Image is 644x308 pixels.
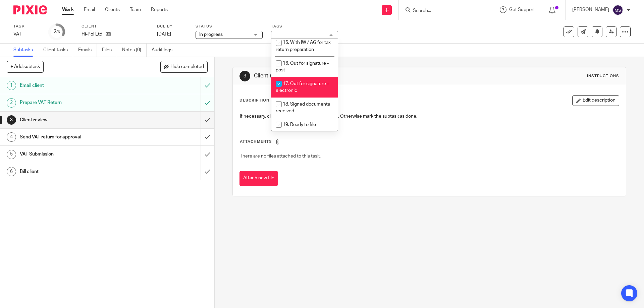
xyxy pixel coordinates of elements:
div: 3 [239,71,250,81]
label: Task [13,24,40,29]
div: 3 [7,115,16,125]
a: Reports [151,6,168,13]
p: Hi-Pol Ltd [82,31,102,38]
div: 1 [7,81,16,90]
h1: Client review [254,72,444,79]
h1: Prepare VAT Return [20,98,136,108]
label: Client [82,24,149,29]
span: 18. Signed documents received [276,102,330,114]
span: 19. Ready to file [283,122,316,127]
small: /6 [56,30,60,34]
div: Instructions [587,73,619,79]
h1: Client review [20,115,136,125]
div: 2 [53,28,60,36]
p: Description [239,98,269,103]
span: [DATE] [157,32,171,37]
div: 5 [7,150,16,159]
a: Notes (0) [122,44,147,57]
label: Tags [271,24,338,29]
span: Get Support [509,7,535,12]
h1: Send VAT return for approval [20,132,136,142]
label: Due by [157,24,187,29]
button: + Add subtask [7,61,44,72]
h1: VAT Submission [20,149,136,159]
div: 2 [7,98,16,108]
div: VAT [13,31,40,38]
div: 4 [7,132,16,142]
a: Emails [78,44,97,57]
button: Edit description [572,95,619,106]
span: 17. Out for signature - electronic [276,81,329,93]
a: Email [84,6,95,13]
a: Audit logs [152,44,177,57]
h1: Bill client [20,167,136,177]
span: There are no files attached to this task. [240,154,321,159]
button: Attach new file [239,171,278,186]
p: [PERSON_NAME] [572,6,609,13]
a: Team [130,6,141,13]
span: Attachments [240,140,272,143]
a: Work [62,6,74,13]
a: Subtasks [13,44,38,57]
div: 6 [7,167,16,176]
a: Files [102,44,117,57]
button: Hide completed [160,61,208,72]
span: In progress [199,32,223,37]
label: Status [196,24,263,29]
p: If necessary, clear any questions with the client. Otherwise mark the subtask as done. [240,113,619,120]
h1: Email client [20,80,136,90]
a: Client tasks [43,44,73,57]
span: 15. With IW / AG for tax return preparation [276,40,331,52]
img: svg%3E [612,5,623,15]
a: Clients [105,6,120,13]
input: Search [412,8,473,14]
span: 16. Out for signature - post [276,61,329,73]
img: Pixie [13,5,47,14]
span: Hide completed [170,64,204,70]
